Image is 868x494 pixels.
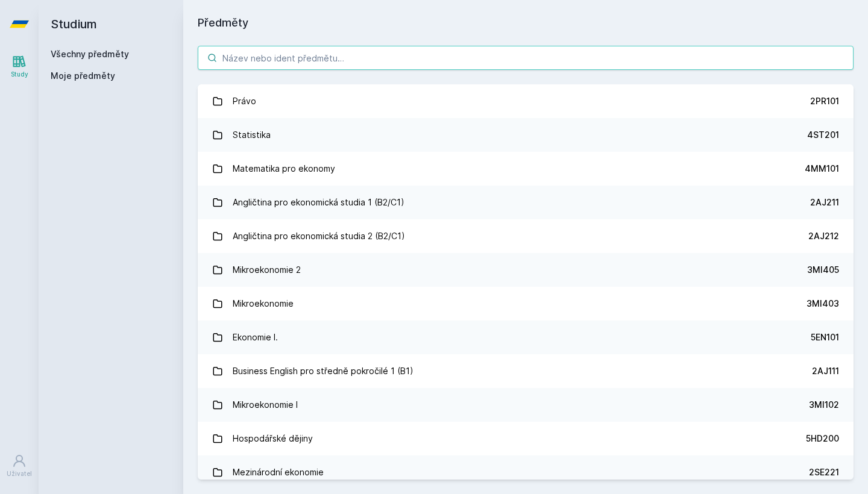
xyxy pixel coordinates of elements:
a: Všechny předměty [51,49,129,59]
a: Ekonomie I. 5EN101 [198,320,854,354]
a: Hospodářské dějiny 5HD200 [198,422,854,455]
a: Právo 2PR101 [198,84,854,118]
div: 4ST201 [807,129,839,141]
a: Uživatel [2,448,36,484]
div: 5HD200 [806,433,839,445]
a: Statistika 4ST201 [198,118,854,152]
div: Hospodářské dějiny [233,427,313,451]
div: Mikroekonomie 2 [233,258,301,282]
div: 2SE221 [809,466,839,478]
a: Mikroekonomie 3MI403 [198,287,854,320]
div: Mezinárodní ekonomie [233,460,324,484]
a: Angličtina pro ekonomická studia 1 (B2/C1) 2AJ211 [198,186,854,219]
a: Study [2,48,36,85]
div: Ekonomie I. [233,325,278,349]
div: 3MI102 [809,399,839,411]
div: Mikroekonomie [233,292,294,316]
div: 2PR101 [810,95,839,107]
a: Angličtina pro ekonomická studia 2 (B2/C1) 2AJ212 [198,219,854,253]
div: Angličtina pro ekonomická studia 2 (B2/C1) [233,224,405,248]
div: 2AJ212 [808,230,839,242]
div: 2AJ111 [812,365,839,377]
div: Mikroekonomie I [233,393,298,417]
span: Moje předměty [51,70,115,82]
a: Mikroekonomie 2 3MI405 [198,253,854,287]
div: Study [11,70,28,79]
a: Mezinárodní ekonomie 2SE221 [198,455,854,489]
div: 2AJ211 [810,196,839,208]
div: Statistika [233,123,271,147]
a: Mikroekonomie I 3MI102 [198,388,854,422]
div: 5EN101 [811,331,839,343]
div: 3MI405 [807,264,839,276]
a: Matematika pro ekonomy 4MM101 [198,152,854,186]
input: Název nebo ident předmětu… [198,46,854,70]
a: Business English pro středně pokročilé 1 (B1) 2AJ111 [198,354,854,388]
div: Matematika pro ekonomy [233,157,335,181]
div: 3MI403 [807,298,839,310]
div: Angličtina pro ekonomická studia 1 (B2/C1) [233,190,404,214]
div: Business English pro středně pokročilé 1 (B1) [233,359,414,383]
div: Právo [233,89,256,113]
div: 4MM101 [805,163,839,175]
h1: Předměty [198,14,854,31]
div: Uživatel [7,469,32,478]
